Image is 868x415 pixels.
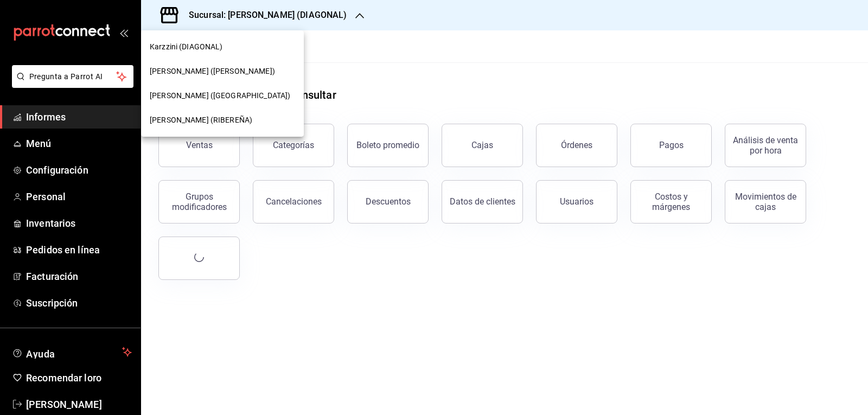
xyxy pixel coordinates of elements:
[141,108,304,132] div: [PERSON_NAME] (RIBEREÑA)
[141,84,304,108] div: [PERSON_NAME] ([GEOGRAPHIC_DATA])
[150,67,275,75] font: [PERSON_NAME] ([PERSON_NAME])
[150,116,252,124] font: [PERSON_NAME] (RIBEREÑA)
[141,35,304,59] div: Karzzini (DIAGONAL)
[150,42,223,51] font: Karzzini (DIAGONAL)
[150,91,290,100] font: [PERSON_NAME] ([GEOGRAPHIC_DATA])
[141,59,304,84] div: [PERSON_NAME] ([PERSON_NAME])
